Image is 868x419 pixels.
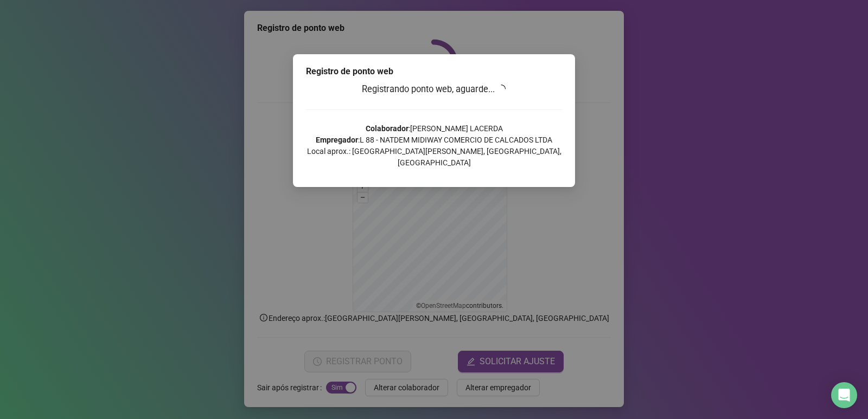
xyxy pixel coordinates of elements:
[831,382,857,408] div: Open Intercom Messenger
[306,65,562,78] div: Registro de ponto web
[306,123,562,169] p: : [PERSON_NAME] LACERDA : L 88 - NATDEM MIDIWAY COMERCIO DE CALCADOS LTDA Local aprox.: [GEOGRAPH...
[316,136,358,144] strong: Empregador
[497,85,506,93] span: loading
[366,124,409,133] strong: Colaborador
[306,82,562,96] h3: Registrando ponto web, aguarde...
